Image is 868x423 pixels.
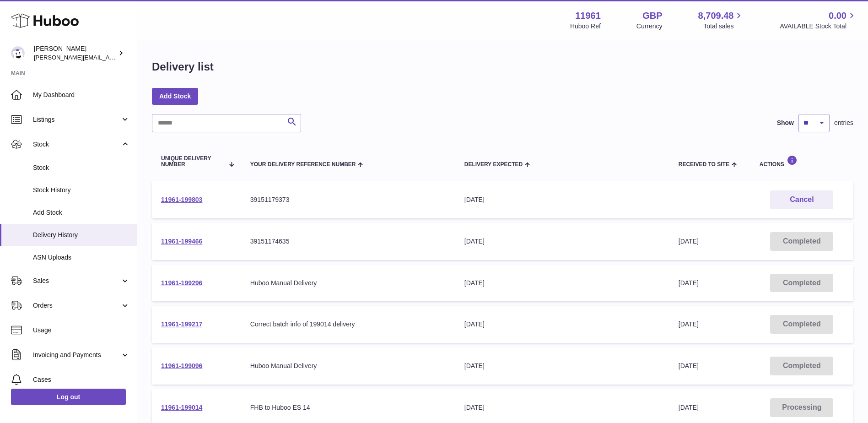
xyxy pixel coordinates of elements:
a: 11961-199014 [161,404,202,411]
span: Stock History [33,186,130,195]
span: Received to Site [679,162,729,168]
div: Huboo Manual Delivery [250,362,446,370]
div: 39151179373 [250,195,446,204]
a: Log out [11,389,126,405]
span: [DATE] [679,279,699,287]
a: 11961-199803 [161,196,202,203]
div: Huboo Ref [570,22,601,31]
div: [PERSON_NAME] [34,44,116,62]
span: Sales [33,277,120,285]
a: 11961-199296 [161,279,202,287]
div: FHB to Huboo ES 14 [250,403,446,412]
button: Cancel [770,190,833,209]
div: [DATE] [464,403,660,412]
span: Stock [33,163,130,172]
strong: 11961 [575,10,601,22]
span: entries [834,119,853,127]
div: [DATE] [464,279,660,287]
div: Currency [636,22,663,31]
span: [PERSON_NAME][EMAIL_ADDRESS][DOMAIN_NAME] [34,54,183,61]
span: Cases [33,375,130,384]
span: Delivery Expected [464,162,523,168]
span: Delivery History [33,231,130,239]
span: Your Delivery Reference Number [250,162,356,168]
strong: GBP [642,10,662,22]
span: 0.00 [829,10,846,22]
span: My Dashboard [33,91,130,99]
div: Correct batch info of 199014 delivery [250,320,446,329]
div: 39151174635 [250,237,446,246]
span: AVAILABLE Stock Total [780,22,857,31]
a: 11961-199466 [161,238,202,245]
span: Add Stock [33,208,130,217]
span: Orders [33,301,120,310]
span: Listings [33,115,120,124]
div: [DATE] [464,237,660,246]
span: [DATE] [679,320,699,328]
img: raghav@transformative.in [11,46,25,60]
span: [DATE] [679,238,699,245]
span: Invoicing and Payments [33,351,120,359]
a: 8,709.48 Total sales [698,10,744,31]
span: Total sales [703,22,744,31]
div: [DATE] [464,362,660,370]
div: [DATE] [464,195,660,204]
a: 11961-199217 [161,320,202,328]
a: 11961-199096 [161,362,202,369]
div: [DATE] [464,320,660,329]
span: ASN Uploads [33,253,130,262]
span: [DATE] [679,362,699,369]
a: Add Stock [152,88,198,104]
div: Huboo Manual Delivery [250,279,446,287]
a: 0.00 AVAILABLE Stock Total [780,10,857,31]
span: 8,709.48 [698,10,734,22]
h1: Delivery list [152,60,214,74]
label: Show [777,119,794,127]
div: Actions [760,155,844,168]
span: Unique Delivery Number [161,156,224,168]
span: Stock [33,140,120,149]
span: Usage [33,326,130,335]
span: [DATE] [679,404,699,411]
